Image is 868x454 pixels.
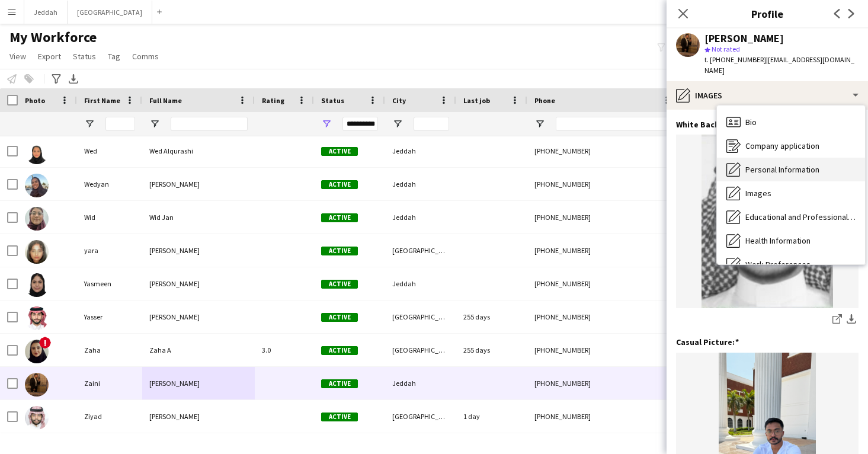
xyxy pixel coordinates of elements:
div: 3.0 [255,334,314,366]
a: Status [68,49,101,64]
span: Phone [534,96,555,105]
div: Jeddah [385,135,456,167]
span: [PERSON_NAME] [149,379,200,388]
span: [PERSON_NAME] [149,312,200,321]
span: [PERSON_NAME] [149,180,200,188]
div: Educational and Professional Background [717,205,865,229]
button: Jeddah [24,1,68,24]
img: Wed Alqurashi [25,140,49,164]
div: [GEOGRAPHIC_DATA] [385,300,456,333]
span: Not rated [712,44,740,53]
div: Zaini [77,367,142,399]
button: Open Filter Menu [321,119,332,129]
div: 255 days [456,334,527,366]
img: Yasmeen Abuzeid [25,273,49,297]
div: 255 days [456,300,527,333]
span: Photo [25,96,45,105]
button: [GEOGRAPHIC_DATA] [68,1,152,24]
span: Tag [108,51,120,62]
div: Zaha [77,334,142,366]
h3: Casual Picture: [676,337,739,347]
span: Zaha A [149,346,171,354]
div: Yasmeen [77,267,142,300]
span: Status [321,96,344,105]
span: Company application [745,140,819,151]
div: [PHONE_NUMBER] [527,267,679,300]
img: Yasser Alkhamis [25,306,49,330]
div: Ziyad [77,400,142,433]
div: [PHONE_NUMBER] [527,201,679,234]
span: Active [321,180,358,189]
span: Educational and Professional Background [745,212,856,222]
div: Jeddah [385,168,456,200]
span: Comms [132,51,159,62]
div: Yasser [77,300,142,333]
img: yara aljohani [25,240,49,264]
div: Jeddah [385,267,456,300]
span: Full Name [149,96,182,105]
img: Wedyan Alasiri [25,174,49,197]
div: 1 day [456,400,527,433]
app-action-btn: Export XLSX [66,72,81,86]
div: [PHONE_NUMBER] [527,135,679,167]
div: Wedyan [77,168,142,200]
span: ! [39,337,51,349]
div: [PHONE_NUMBER] [527,234,679,267]
img: IMG_9128.jpeg [676,135,859,308]
div: yara [77,234,142,267]
span: Active [321,247,358,255]
button: Open Filter Menu [392,119,403,129]
div: Company application [717,134,865,158]
input: City Filter Input [414,117,449,131]
a: View [5,49,31,64]
div: Jeddah [385,201,456,234]
div: [PHONE_NUMBER] [527,334,679,366]
span: Active [321,213,358,222]
img: Zaini Garoot [25,373,49,397]
input: First Name Filter Input [105,117,135,131]
span: Personal Information [745,164,819,175]
h3: White Background Picture [676,119,783,130]
div: [PHONE_NUMBER] [527,300,679,333]
span: Export [38,51,61,62]
span: Active [321,346,358,355]
span: My Workforce [9,28,97,46]
span: Wid Jan [149,213,174,222]
span: Active [321,413,358,421]
a: Comms [127,49,164,64]
a: Export [33,49,66,64]
div: Wed [77,135,142,167]
div: Work Preferences [717,252,865,276]
span: Active [321,313,358,322]
div: Jeddah [385,367,456,399]
span: First Name [84,96,120,105]
span: [PERSON_NAME] [149,279,200,288]
span: Health Information [745,235,811,246]
span: Active [321,280,358,289]
a: Tag [103,49,125,64]
span: Work Preferences [745,259,811,270]
h3: Profile [667,6,868,21]
span: Active [321,379,358,388]
span: Bio [745,117,757,127]
div: Health Information [717,229,865,252]
div: [GEOGRAPHIC_DATA] [385,234,456,267]
div: Bio [717,110,865,134]
button: Open Filter Menu [84,119,95,129]
div: [PHONE_NUMBER] [527,400,679,433]
div: [GEOGRAPHIC_DATA] [385,334,456,366]
div: Wid [77,201,142,234]
span: View [9,51,26,62]
div: [PHONE_NUMBER] [527,367,679,399]
span: Images [745,188,771,199]
input: Phone Filter Input [556,117,672,131]
button: Open Filter Menu [149,119,160,129]
div: [GEOGRAPHIC_DATA] [385,400,456,433]
span: | [EMAIL_ADDRESS][DOMAIN_NAME] [704,55,854,75]
span: [PERSON_NAME] [149,246,200,255]
span: City [392,96,406,105]
span: t. [PHONE_NUMBER] [704,55,766,64]
div: Images [717,181,865,205]
img: Ziyad Altayib [25,406,49,430]
div: [PERSON_NAME] [704,33,784,44]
